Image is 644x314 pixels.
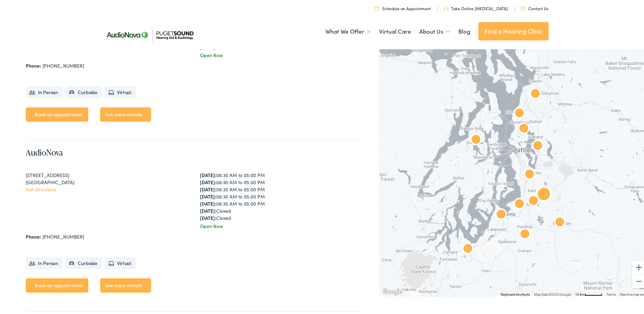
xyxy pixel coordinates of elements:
a: Book an appointment [26,277,88,291]
li: Virtual [105,256,136,268]
strong: [DATE]: [200,192,216,198]
div: 08:30 AM to 05:00 PM 08:30 AM to 05:00 PM 08:30 AM to 05:00 PM 08:30 AM to 05:00 PM 08:30 AM to 0... [200,170,361,220]
strong: [DATE]: [200,206,216,213]
span: Map data ©2025 Google [534,291,571,295]
a: Take Online [MEDICAL_DATA] [444,4,508,10]
a: Contact Us [521,4,548,10]
div: [GEOGRAPHIC_DATA] [26,177,186,185]
strong: [DATE]: [200,185,216,191]
img: utility icon [521,5,526,9]
a: Open this area in Google Maps (opens a new window) [381,286,403,295]
div: Open Now [200,221,361,228]
div: AudioNova [530,137,546,153]
div: AudioNova [525,192,541,208]
a: [PHONE_NUMBER] [42,61,84,68]
div: Open Now [200,50,361,57]
a: Virtual Care [379,18,411,43]
strong: Phone: [26,61,41,68]
strong: [DATE]: [200,199,216,206]
a: See more details [100,277,151,291]
div: AudioNova [493,206,509,222]
a: About Us [419,18,450,43]
div: AudioNova [460,240,476,256]
div: [STREET_ADDRESS] [26,170,186,177]
a: What We Offer [325,18,371,43]
div: AudioNova [517,225,533,242]
div: AudioNova [552,213,568,230]
a: Blog [458,18,470,43]
div: AudioNova [468,131,484,147]
div: AudioNova [521,165,538,182]
a: AudioNova [26,145,63,157]
div: AudioNova [536,186,552,202]
img: utility icon [375,5,379,9]
a: Book an appointment [26,106,88,120]
a: Find a Hearing Clinic [478,21,549,39]
img: Google [381,286,403,295]
button: Map Scale: 10 km per 48 pixels [573,290,604,295]
a: Terms (opens in new tab) [606,291,616,295]
div: Puget Sound Hearing Aid &#038; Audiology by AudioNova [527,85,544,101]
li: In Person [26,256,63,268]
li: Curbside [66,256,102,268]
span: 10 km [575,291,585,295]
strong: [DATE]: [200,177,216,184]
strong: Phone: [26,232,41,239]
div: AudioNova [516,120,532,136]
strong: [DATE]: [200,213,216,220]
button: Keyboard shortcuts [501,291,530,296]
strong: [DATE]: [200,170,216,177]
a: Schedule an Appointment [375,4,431,10]
li: Curbside [66,85,102,97]
li: Virtual [105,85,136,97]
a: [PHONE_NUMBER] [42,232,84,239]
a: Get directions [26,185,56,191]
a: See more details [100,106,151,120]
div: AudioNova [511,104,528,121]
div: AudioNova [511,195,528,211]
img: utility icon [444,5,448,9]
li: In Person [26,85,63,97]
